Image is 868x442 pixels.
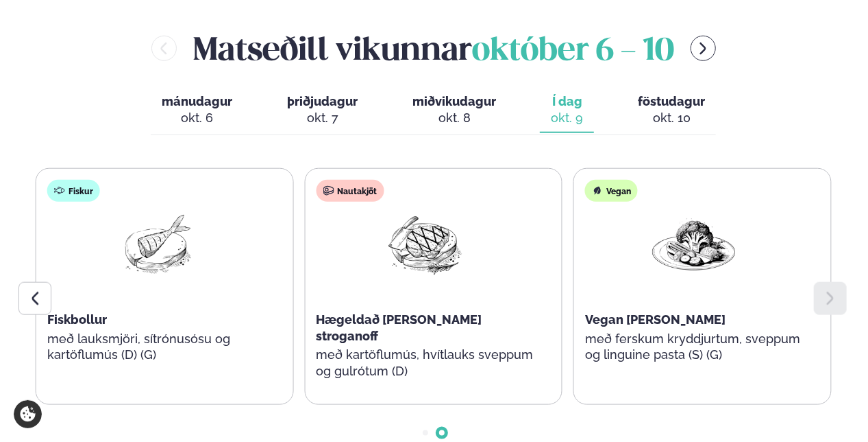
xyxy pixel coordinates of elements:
img: beef.svg [323,185,334,196]
img: Fish.png [112,213,200,277]
span: mánudagur [162,94,232,108]
span: Go to slide 1 [423,430,428,436]
button: menu-btn-right [691,36,716,61]
button: föstudagur okt. 10 [627,88,716,133]
img: fish.svg [54,185,65,196]
span: Fiskbollur [47,312,107,327]
p: með kartöflumús, hvítlauks sveppum og gulrótum (D) [316,347,534,380]
a: Cookie settings [14,400,42,428]
span: þriðjudagur [287,94,358,108]
div: okt. 8 [412,110,496,126]
h2: Matseðill vikunnar [193,26,674,71]
span: Hægeldað [PERSON_NAME] stroganoff [316,312,482,343]
span: Í dag [551,93,583,110]
span: Go to slide 2 [439,430,445,436]
button: Í dag okt. 9 [540,88,594,133]
button: miðvikudagur okt. 8 [401,88,507,133]
p: með lauksmjöri, sítrónusósu og kartöflumús (D) (G) [47,331,265,364]
img: Beef-Meat.png [381,213,469,277]
p: með ferskum kryddjurtum, sveppum og linguine pasta (S) (G) [585,331,803,364]
div: Vegan [585,180,638,202]
div: Fiskur [47,180,100,202]
div: okt. 10 [638,110,705,126]
div: okt. 6 [162,110,232,126]
span: október 6 - 10 [472,36,674,67]
span: föstudagur [638,94,705,108]
button: menu-btn-left [151,36,177,61]
div: okt. 7 [287,110,358,126]
button: þriðjudagur okt. 7 [276,88,369,133]
div: okt. 9 [551,110,583,126]
button: mánudagur okt. 6 [151,88,243,133]
img: Vegan.png [650,213,738,277]
img: Vegan.svg [592,185,603,196]
span: Vegan [PERSON_NAME] [585,312,726,327]
div: Nautakjöt [316,180,384,202]
span: miðvikudagur [412,94,496,108]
